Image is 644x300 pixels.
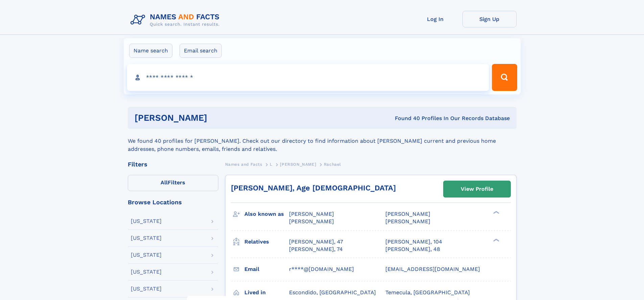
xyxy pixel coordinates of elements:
span: [PERSON_NAME] [289,211,334,217]
a: Names and Facts [225,160,262,168]
div: ❯ [492,210,500,215]
a: [PERSON_NAME], 48 [385,246,440,253]
a: [PERSON_NAME], 47 [289,238,343,246]
div: ❯ [492,238,500,242]
a: View Profile [444,181,510,197]
a: Sign Up [462,11,517,27]
div: Filters [128,161,218,167]
h3: Also known as [244,208,289,220]
div: [US_STATE] [131,252,162,258]
button: Search Button [492,64,517,91]
div: [US_STATE] [131,269,162,275]
span: [PERSON_NAME] [289,218,334,225]
h3: Relatives [244,236,289,248]
a: [PERSON_NAME] [280,160,316,168]
div: Found 40 Profiles In Our Records Database [301,115,510,122]
span: [EMAIL_ADDRESS][DOMAIN_NAME] [385,266,480,272]
div: We found 40 profiles for [PERSON_NAME]. Check out our directory to find information about [PERSON... [128,129,517,153]
span: Rachael [324,162,341,167]
div: [US_STATE] [131,235,162,241]
span: [PERSON_NAME] [280,162,316,167]
a: L [270,160,272,168]
h1: [PERSON_NAME] [135,114,301,122]
div: Browse Locations [128,199,218,205]
h3: Email [244,263,289,275]
div: [US_STATE] [131,218,162,224]
label: Filters [128,175,218,191]
div: View Profile [461,181,493,197]
input: search input [127,64,489,91]
span: All [161,179,168,186]
a: [PERSON_NAME], 104 [385,238,442,246]
img: Logo Names and Facts [128,11,225,29]
a: Log In [408,11,462,27]
span: L [270,162,272,167]
span: [PERSON_NAME] [385,211,430,217]
label: Name search [129,44,172,58]
label: Email search [180,44,222,58]
div: [US_STATE] [131,286,162,292]
a: [PERSON_NAME], Age [DEMOGRAPHIC_DATA] [231,184,396,192]
span: Escondido, [GEOGRAPHIC_DATA] [289,289,376,296]
span: Temecula, [GEOGRAPHIC_DATA] [385,289,470,296]
a: [PERSON_NAME], 74 [289,246,343,253]
h3: Lived in [244,287,289,298]
span: [PERSON_NAME] [385,218,430,225]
